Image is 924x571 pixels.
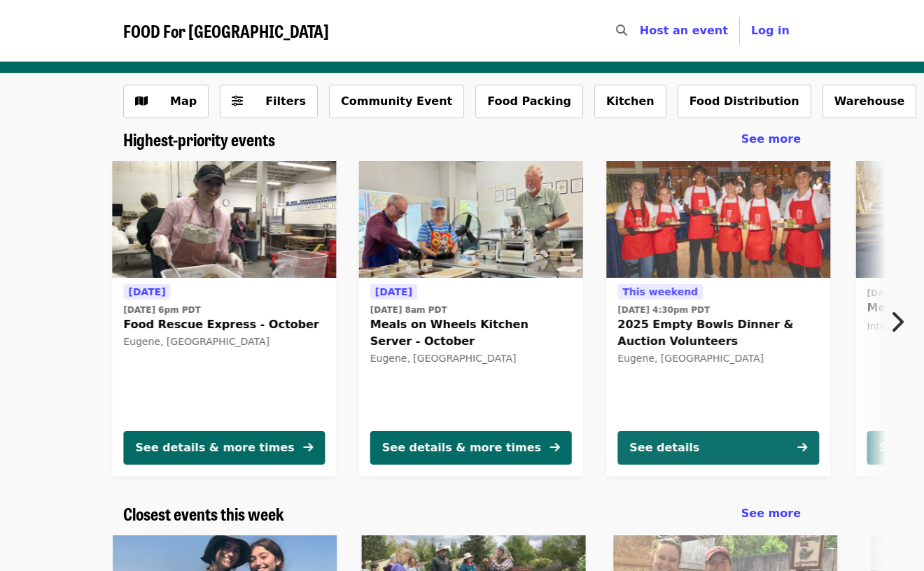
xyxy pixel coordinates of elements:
span: [DATE] [128,286,165,297]
button: See details & more times [370,431,572,465]
time: [DATE] 4:30pm PDT [617,304,710,316]
div: Eugene, [GEOGRAPHIC_DATA] [617,353,819,365]
div: See details & more times [382,439,541,456]
span: This weekend [622,286,698,297]
a: Host an event [640,24,728,37]
a: See more [741,505,801,522]
div: Closest events this week [112,504,812,524]
i: arrow-right icon [797,441,807,454]
img: Meals on Wheels Kitchen Server - October organized by FOOD For Lane County [359,161,583,279]
button: Next item [878,302,924,341]
i: search icon [616,24,627,37]
a: Highest-priority events [123,129,275,150]
button: Food Distribution [678,85,811,118]
button: Show map view [123,85,209,118]
div: Eugene, [GEOGRAPHIC_DATA] [370,353,572,365]
img: Food Rescue Express - October organized by FOOD For Lane County [112,161,336,279]
div: Eugene, [GEOGRAPHIC_DATA] [123,336,325,348]
a: See details for "Meals on Wheels Kitchen Server - October" [359,161,583,476]
i: arrow-right icon [303,441,313,454]
i: arrow-right icon [550,441,560,454]
span: [DATE] [375,286,412,297]
i: sliders-h icon [232,94,243,108]
div: See details & more times [135,439,294,456]
span: 2025 Empty Bowls Dinner & Auction Volunteers [617,316,819,350]
span: Log in [751,24,790,37]
a: See details for "Food Rescue Express - October" [112,161,336,476]
span: Closest events this week [123,501,284,526]
a: See more [741,131,801,148]
button: See details [617,431,819,465]
span: See more [741,132,801,146]
img: 2025 Empty Bowls Dinner & Auction Volunteers organized by FOOD For Lane County [606,161,830,279]
div: See details [629,439,699,456]
i: chevron-right icon [890,309,904,335]
button: Kitchen [594,85,666,118]
button: See details & more times [123,431,325,465]
time: [DATE] 8am PDT [370,304,447,316]
button: Food Packing [475,85,583,118]
time: [DATE] 6pm PDT [123,304,200,316]
button: Filters (0 selected) [220,85,318,118]
button: Community Event [329,85,464,118]
span: Highest-priority events [123,127,275,151]
span: Food Rescue Express - October [123,316,325,333]
span: Meals on Wheels Kitchen Server - October [370,316,572,350]
button: Warehouse [822,85,917,118]
span: FOOD For [GEOGRAPHIC_DATA] [123,18,329,43]
input: Search [636,14,647,48]
button: Log in [740,17,801,45]
a: Closest events this week [123,504,284,524]
a: FOOD For [GEOGRAPHIC_DATA] [123,21,329,41]
i: map icon [135,94,148,108]
div: Highest-priority events [112,129,812,150]
span: Filters [265,94,306,108]
a: See details for "2025 Empty Bowls Dinner & Auction Volunteers" [606,161,830,476]
span: See more [741,507,801,520]
span: Map [170,94,197,108]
